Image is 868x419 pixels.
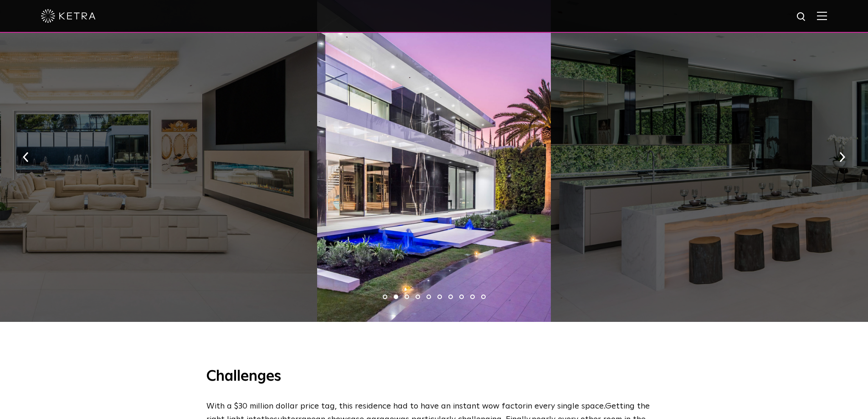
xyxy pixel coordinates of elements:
[817,11,827,20] img: Hamburger%20Nav.svg
[206,367,662,387] h3: Challenges
[23,152,29,162] img: arrow-left-black.svg
[206,402,247,410] span: With a $30
[41,9,96,23] img: ketra-logo-2019-white
[839,152,845,162] img: arrow-right-black.svg
[526,402,604,410] span: in every single space
[250,402,439,410] span: million dollar price tag, this residence had to have
[441,402,526,410] span: an instant wow factor
[604,402,605,410] span: .
[796,11,807,23] img: search icon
